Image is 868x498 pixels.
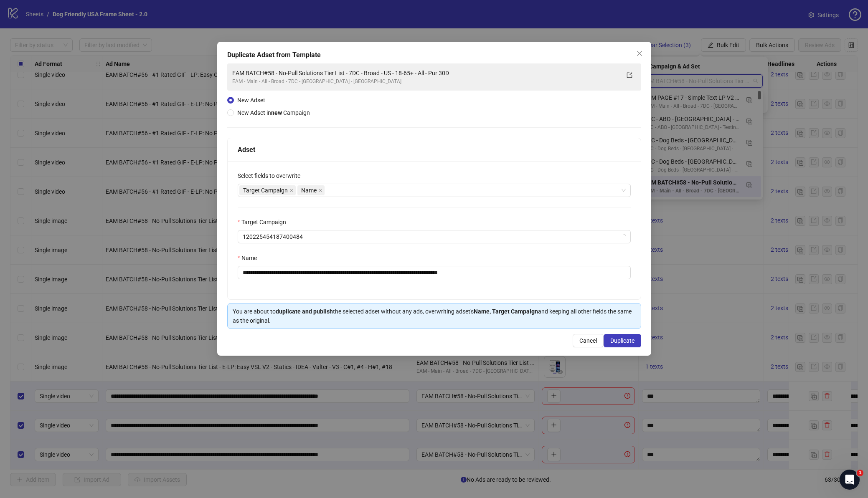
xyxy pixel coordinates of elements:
span: Name [301,186,317,195]
span: close [289,188,294,192]
span: close [636,50,643,57]
iframe: Intercom live chat [840,470,860,490]
strong: Name, Target Campaign [474,308,538,315]
label: Name [238,253,262,263]
span: Target Campaign [243,186,288,195]
span: 120225454187400484 [243,230,626,243]
span: loading [621,234,626,239]
label: Target Campaign [238,217,292,227]
span: 1 [857,470,863,476]
span: New Adset in Campaign [237,109,310,116]
span: close [318,188,322,192]
span: New Adset [237,97,265,104]
label: Select fields to overwrite [238,171,306,180]
button: Duplicate [604,334,641,347]
span: export [627,72,632,78]
div: EAM BATCH#58 - No-Pull Solutions Tier List - 7DC - Broad - US - 18-65+ - All - Pur 30D [232,68,619,78]
div: You are about to the selected adset without any ads, overwriting adset's and keeping all other fi... [233,307,636,325]
button: Close [633,47,646,60]
strong: duplicate and publish [276,308,333,315]
span: Duplicate [610,337,635,344]
span: Target Campaign [239,185,296,195]
span: Cancel [579,337,597,344]
strong: new [271,109,282,116]
div: EAM - Main - All - Broad - 7DC - [GEOGRAPHIC_DATA] - [GEOGRAPHIC_DATA] [232,78,619,86]
div: Duplicate Adset from Template [227,50,641,60]
div: Adset [238,144,631,155]
span: Name [297,185,325,195]
input: Name [238,266,631,279]
button: Cancel [573,334,604,347]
